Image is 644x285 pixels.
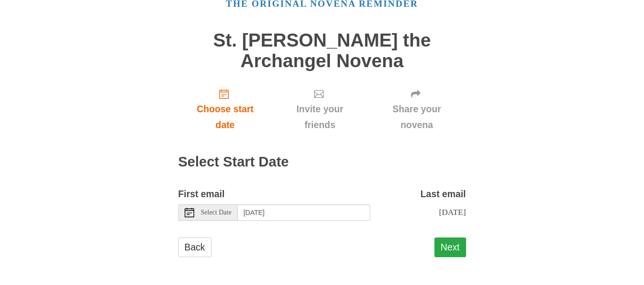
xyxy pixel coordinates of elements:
input: Use the arrow keys to pick a date [238,204,370,221]
span: [DATE] [439,207,466,217]
span: Choose start date [188,101,263,133]
label: Last email [421,186,466,202]
h2: Select Start Date [178,154,466,170]
label: First email [178,186,225,202]
a: Back [178,237,211,257]
span: Share your novena [377,101,457,133]
button: Next [434,237,466,257]
a: Invite your friends [272,81,367,138]
a: Share your novena [368,81,466,138]
h1: St. [PERSON_NAME] the Archangel Novena [178,30,466,71]
span: Invite your friends [281,101,358,133]
a: Choose start date [178,81,272,138]
span: Select Date [201,209,232,216]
